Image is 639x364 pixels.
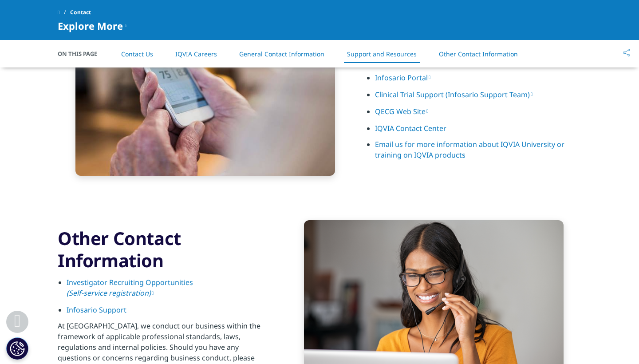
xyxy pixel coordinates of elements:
[375,90,532,99] a: Clinical Trial Support (Infosario Support Team)
[347,50,417,58] a: Support and Resources
[6,337,28,360] button: Cookies Settings
[67,277,193,298] a: Investigator Recruiting Opportunities (Self-service registration)
[375,139,564,160] a: Email us for more information about IQVIA University or training on IQVIA products
[175,50,217,58] a: IQVIA Careers
[121,50,153,58] a: Contact Us
[67,305,126,315] a: Infosario Support
[375,73,430,83] a: Infosario Portal
[439,50,518,58] a: Other Contact Information
[70,4,91,20] span: Contact
[75,10,335,176] img: Using smartphone
[58,20,123,31] span: Explore More
[375,123,446,133] a: IQVIA Contact Center
[239,50,324,58] a: General Contact Information
[67,288,151,298] em: (Self-service registration)
[58,49,106,58] span: On This Page
[375,107,428,116] a: QECG Web Site
[58,227,273,272] h3: Other Contact Information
